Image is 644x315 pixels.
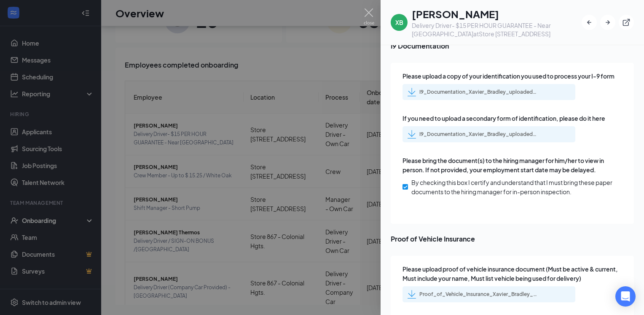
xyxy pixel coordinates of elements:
[619,15,634,30] button: ExternalLink
[419,291,537,298] div: Proof_of_Vehicle_Insurance_Xavier_Bradley_uploadedfile_20250914.pdf.pdf
[419,131,537,138] div: I9_Documentation_Xavier_Bradley_uploadedfile_20250914.pdf.pdf
[408,88,537,96] a: I9_Documentation_Xavier_Bradley_uploadedfile_20250914.pdf.pdf
[419,89,537,95] div: I9_Documentation_Xavier_Bradley_uploadedfile_20250914.pdf.pdf
[412,7,582,21] h1: [PERSON_NAME]
[622,18,631,27] svg: ExternalLink
[395,18,403,27] div: XB
[615,286,636,307] div: Open Intercom Messenger
[412,21,582,38] div: Delivery Driver- $15 PER HOUR GUARANTEE - Near [GEOGRAPHIC_DATA] at Store [STREET_ADDRESS]
[408,130,537,138] a: I9_Documentation_Xavier_Bradley_uploadedfile_20250914.pdf.pdf
[402,71,614,81] span: Please upload a copy of your identification you used to process your I-9 form
[604,18,612,27] svg: ArrowRight
[402,156,623,174] span: Please bring the document(s) to the hiring manager for him/her to view in person. If not provided...
[411,178,623,196] span: By checking this box I certify and understand that I must bring these paper documents to the hiri...
[402,114,605,123] span: If you need to upload a secondary form of identification, please do it here
[585,18,593,27] svg: ArrowLeftNew
[402,264,623,283] span: Please upload proof of vehicle insurance document (Must be active & current, Must include your na...
[391,41,634,51] span: I9 Documentation
[600,15,615,30] button: ArrowRight
[408,290,537,299] a: Proof_of_Vehicle_Insurance_Xavier_Bradley_uploadedfile_20250914.pdf.pdf
[582,15,597,30] button: ArrowLeftNew
[391,234,634,244] span: Proof of Vehicle Insurance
